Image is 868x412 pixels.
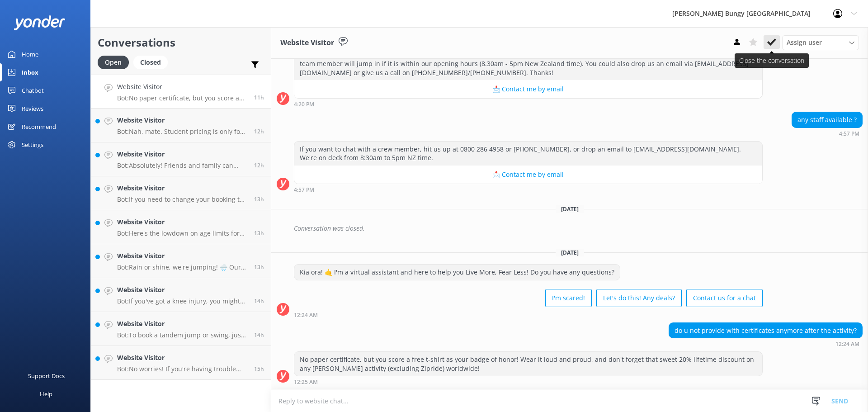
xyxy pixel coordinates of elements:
[294,142,762,166] div: If you want to chat with a crew member, hit us up at 0800 286 4958 or [PHONE_NUMBER], or drop an ...
[22,136,43,154] div: Settings
[669,323,862,338] div: do u not provide with certificates anymore after the activity?
[782,35,859,50] div: Assign User
[91,176,271,210] a: Website VisitorBot:If you need to change your booking to an earlier time, hit us up at 0800 286 4...
[686,289,763,307] button: Contact us for a chat
[294,102,314,107] strong: 4:20 PM
[91,210,271,244] a: Website VisitorBot:Here's the lowdown on age limits for bungy jumps: - **Nevis Bungy**: Minimum a...
[91,142,271,176] a: Website VisitorBot:Absolutely! Friends and family can come along and watch you take the leap. At ...
[22,118,56,136] div: Recommend
[294,312,763,318] div: Sep 12 2025 12:24am (UTC +12:00) Pacific/Auckland
[91,109,271,142] a: Website VisitorBot:Nah, mate. Student pricing is only for those studying at domestic NZ instituti...
[117,82,247,92] h4: Website Visitor
[22,63,38,81] div: Inbox
[117,297,247,305] p: Bot: If you've got a knee injury, you might still be able to jump depending on the location. Some...
[117,353,247,363] h4: Website Visitor
[556,249,584,256] span: [DATE]
[98,57,133,67] a: Open
[254,365,264,373] span: Sep 11 2025 08:46pm (UTC +12:00) Pacific/Auckland
[254,161,264,169] span: Sep 11 2025 11:10pm (UTC +12:00) Pacific/Auckland
[98,34,264,51] h2: Conversations
[117,331,247,339] p: Bot: To book a tandem jump or swing, just reserve two individual spots for the same time and leav...
[22,81,44,99] div: Chatbot
[280,37,334,49] h3: Website Visitor
[787,38,822,47] span: Assign user
[835,341,859,347] strong: 12:24 AM
[117,115,247,125] h4: Website Visitor
[294,166,762,184] button: 📩 Contact me by email
[117,285,247,295] h4: Website Visitor
[294,352,762,376] div: No paper certificate, but you score a free t-shirt as your badge of honor! Wear it loud and proud...
[117,94,247,102] p: Bot: No paper certificate, but you score a free t-shirt as your badge of honor! Wear it loud and ...
[254,331,264,339] span: Sep 11 2025 09:16pm (UTC +12:00) Pacific/Auckland
[596,289,682,307] button: Let's do this! Any deals?
[254,263,264,271] span: Sep 11 2025 10:18pm (UTC +12:00) Pacific/Auckland
[40,385,52,403] div: Help
[294,379,763,385] div: Sep 12 2025 12:25am (UTC +12:00) Pacific/Auckland
[91,312,271,346] a: Website VisitorBot:To book a tandem jump or swing, just reserve two individual spots for the same...
[91,75,271,109] a: Website VisitorBot:No paper certificate, but you score a free t-shirt as your badge of honor! Wea...
[254,297,264,305] span: Sep 11 2025 09:38pm (UTC +12:00) Pacific/Auckland
[98,56,129,69] div: Open
[294,379,318,385] strong: 12:25 AM
[117,263,247,271] p: Bot: Rain or shine, we're jumping! 🌧️ Our bungy operations run all year round, and a little rain ...
[294,101,763,107] div: Sep 05 2025 04:20pm (UTC +12:00) Pacific/Auckland
[117,195,247,204] p: Bot: If you need to change your booking to an earlier time, hit us up at 0800 286 4958 or [PHONE_...
[14,15,66,30] img: yonder-white-logo.png
[294,187,314,193] strong: 4:57 PM
[133,56,168,69] div: Closed
[117,128,247,136] p: Bot: Nah, mate. Student pricing is only for those studying at domestic NZ institutions. Gotta fla...
[117,229,247,237] p: Bot: Here's the lowdown on age limits for bungy jumps: - **Nevis Bungy**: Minimum age is [DEMOGRA...
[792,130,863,137] div: Sep 05 2025 04:57pm (UTC +12:00) Pacific/Auckland
[277,221,863,236] div: 2025-09-05T18:32:26.957
[254,195,264,203] span: Sep 11 2025 10:33pm (UTC +12:00) Pacific/Auckland
[294,47,762,81] div: Sorry, my bot senses don't have an answer for that, please try and rephrase your question, I work...
[792,112,862,128] div: any staff available ?
[117,319,247,329] h4: Website Visitor
[294,265,620,280] div: Kia ora! 🤙 I'm a virtual assistant and here to help you Live More, Fear Less! Do you have any que...
[28,367,65,385] div: Support Docs
[117,149,247,159] h4: Website Visitor
[91,244,271,278] a: Website VisitorBot:Rain or shine, we're jumping! 🌧️ Our bungy operations run all year round, and ...
[839,131,859,137] strong: 4:57 PM
[91,278,271,312] a: Website VisitorBot:If you've got a knee injury, you might still be able to jump depending on the ...
[669,341,863,347] div: Sep 12 2025 12:24am (UTC +12:00) Pacific/Auckland
[117,251,247,261] h4: Website Visitor
[133,57,172,67] a: Closed
[22,99,43,118] div: Reviews
[254,94,264,101] span: Sep 12 2025 12:24am (UTC +12:00) Pacific/Auckland
[254,128,264,135] span: Sep 11 2025 11:48pm (UTC +12:00) Pacific/Auckland
[117,365,247,373] p: Bot: No worries! If you're having trouble accessing your photos or videos, shoot an email to [EMA...
[254,229,264,237] span: Sep 11 2025 10:29pm (UTC +12:00) Pacific/Auckland
[91,346,271,380] a: Website VisitorBot:No worries! If you're having trouble accessing your photos or videos, shoot an...
[294,313,318,318] strong: 12:24 AM
[545,289,592,307] button: I'm scared!
[117,183,247,193] h4: Website Visitor
[117,161,247,170] p: Bot: Absolutely! Friends and family can come along and watch you take the leap. At [GEOGRAPHIC_DA...
[294,80,762,98] button: 📩 Contact me by email
[22,45,38,63] div: Home
[556,205,584,213] span: [DATE]
[117,217,247,227] h4: Website Visitor
[294,221,863,236] div: Conversation was closed.
[294,186,763,193] div: Sep 05 2025 04:57pm (UTC +12:00) Pacific/Auckland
